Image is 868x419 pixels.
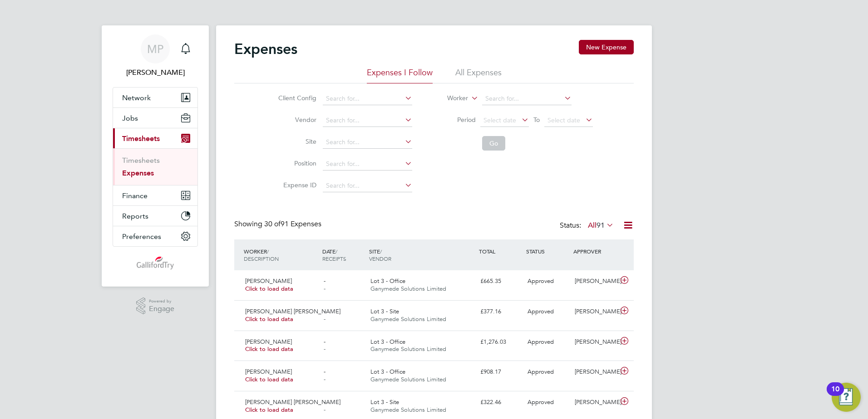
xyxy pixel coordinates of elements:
[122,169,154,177] a: Expenses
[242,243,320,267] div: WORKER
[380,248,382,255] span: /
[370,315,446,323] span: Ganymede Solutions Limited
[483,116,516,124] span: Select date
[102,25,209,287] nav: Main navigation
[324,398,325,406] span: -
[324,345,325,353] span: -
[547,116,580,124] span: Select date
[571,335,618,350] div: [PERSON_NAME]
[245,307,340,315] span: [PERSON_NAME] [PERSON_NAME]
[113,148,197,185] div: Timesheets
[597,221,605,230] span: 91
[324,315,325,323] span: -
[427,94,468,103] label: Worker
[335,248,337,255] span: /
[455,67,502,83] li: All Expenses
[137,256,174,270] img: gallifordtry-logo-retina.png
[245,406,293,414] span: Click to load data
[267,248,269,255] span: /
[571,304,618,319] div: [PERSON_NAME]
[323,136,412,149] input: Search for...
[245,398,340,406] span: [PERSON_NAME] [PERSON_NAME]
[245,368,292,375] span: [PERSON_NAME]
[113,128,197,148] button: Timesheets
[122,232,161,241] span: Preferences
[234,219,323,229] div: Showing
[528,368,554,375] span: Approved
[324,406,325,414] span: -
[370,345,446,353] span: Ganymede Solutions Limited
[122,212,148,220] span: Reports
[245,315,293,323] span: Click to load data
[276,181,316,189] label: Expense ID
[122,93,151,102] span: Network
[324,338,325,346] span: -
[149,297,174,305] span: Powered by
[245,375,293,383] span: Click to load data
[113,206,197,226] button: Reports
[528,277,554,285] span: Approved
[482,93,572,105] input: Search for...
[370,277,405,285] span: Lot 3 - Office
[571,274,618,289] div: [PERSON_NAME]
[276,94,316,102] label: Client Config
[477,395,524,410] div: £322.46
[477,304,524,319] div: £377.16
[113,34,198,78] a: MP[PERSON_NAME]
[524,243,571,259] div: STATUS
[113,185,197,205] button: Finance
[324,375,325,383] span: -
[324,368,325,375] span: -
[560,219,616,232] div: Status:
[245,285,293,292] span: Click to load data
[234,40,297,58] h2: Expenses
[324,307,325,315] span: -
[113,108,197,128] button: Jobs
[832,383,861,412] button: Open Resource Center, 10 new notifications
[276,116,316,124] label: Vendor
[323,114,412,127] input: Search for...
[482,136,505,151] button: Go
[477,335,524,350] div: £1,276.03
[367,243,477,267] div: SITE
[588,221,614,230] label: All
[528,307,554,315] span: Approved
[113,88,197,107] button: Network
[245,277,292,285] span: [PERSON_NAME]
[370,285,446,292] span: Ganymede Solutions Limited
[370,307,399,315] span: Lot 3 - Site
[147,43,163,55] span: MP
[571,395,618,410] div: [PERSON_NAME]
[323,93,412,105] input: Search for...
[367,67,433,83] li: Expenses I Follow
[579,40,634,54] button: New Expense
[370,338,405,346] span: Lot 3 - Office
[322,255,346,262] span: RECEIPTS
[531,114,542,126] span: To
[113,226,197,246] button: Preferences
[324,285,325,292] span: -
[122,156,160,165] a: Timesheets
[370,368,405,375] span: Lot 3 - Office
[149,305,174,313] span: Engage
[264,219,321,229] span: 91 Expenses
[264,219,281,229] span: 30 of
[324,277,325,285] span: -
[136,297,175,315] a: Powered byEngage
[370,406,446,414] span: Ganymede Solutions Limited
[571,243,618,259] div: APPROVER
[113,67,198,78] span: Mark Pendergast
[477,274,524,289] div: £665.35
[370,375,446,383] span: Ganymede Solutions Limited
[370,398,399,406] span: Lot 3 - Site
[245,338,292,346] span: [PERSON_NAME]
[435,116,476,124] label: Period
[245,345,293,353] span: Click to load data
[122,134,160,143] span: Timesheets
[369,255,391,262] span: VENDOR
[323,158,412,171] input: Search for...
[528,398,554,406] span: Approved
[122,191,148,200] span: Finance
[477,365,524,380] div: £908.17
[276,159,316,167] label: Position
